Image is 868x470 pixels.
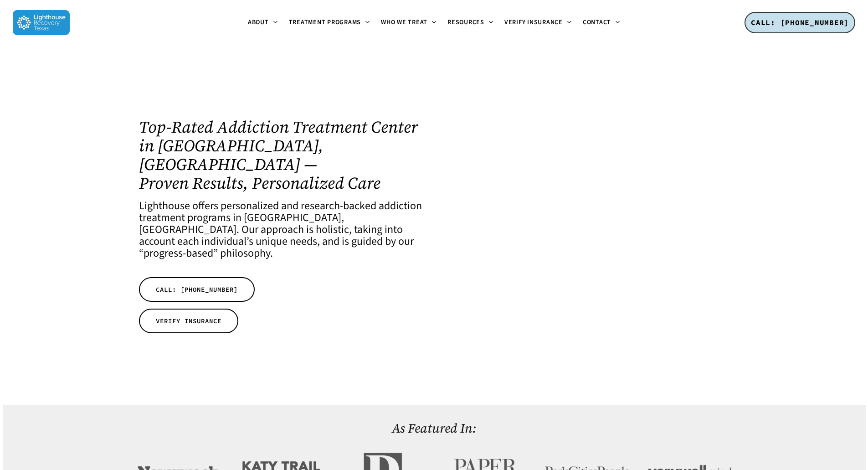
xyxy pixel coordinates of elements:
h4: Lighthouse offers personalized and research-backed addiction treatment programs in [GEOGRAPHIC_DA... [139,200,422,259]
a: Resources [442,19,499,26]
a: CALL: [PHONE_NUMBER] [139,277,255,302]
img: Lighthouse Recovery Texas [13,10,70,35]
a: Treatment Programs [283,19,376,26]
a: Contact [577,19,626,26]
span: Treatment Programs [289,18,361,27]
h1: Top-Rated Addiction Treatment Center in [GEOGRAPHIC_DATA], [GEOGRAPHIC_DATA] — Proven Results, Pe... [139,118,422,192]
span: Who We Treat [381,18,427,27]
a: Verify Insurance [499,19,577,26]
span: CALL: [PHONE_NUMBER] [751,18,849,27]
span: About [248,18,269,27]
span: Resources [447,18,484,27]
span: Contact [583,18,611,27]
span: CALL: [PHONE_NUMBER] [156,285,238,294]
span: VERIFY INSURANCE [156,316,221,325]
a: VERIFY INSURANCE [139,309,238,333]
a: progress-based [144,245,213,261]
a: Who We Treat [375,19,442,26]
a: CALL: [PHONE_NUMBER] [745,12,855,34]
a: As Featured In: [392,419,476,437]
span: Verify Insurance [504,18,563,27]
a: About [242,19,283,26]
